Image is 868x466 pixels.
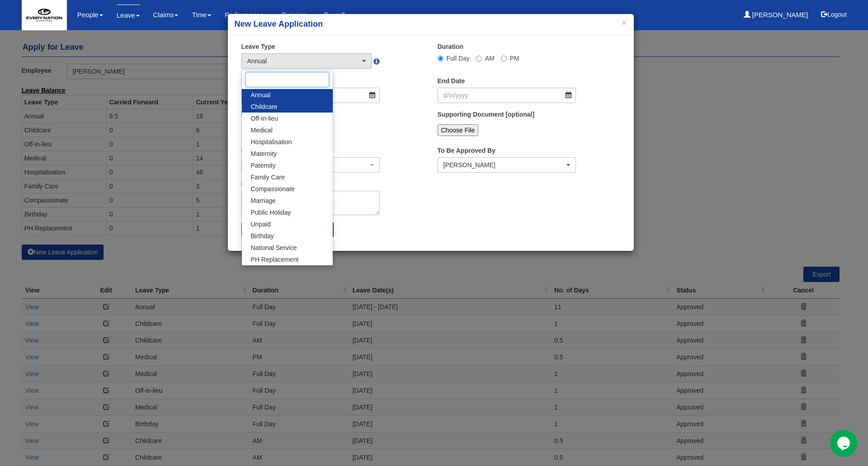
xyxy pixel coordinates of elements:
[485,55,495,62] span: AM
[447,55,470,62] span: Full Day
[621,18,627,27] button: ×
[251,208,291,217] span: Public Holiday
[251,255,299,264] span: PH Replacement
[251,137,292,146] span: Hospitalisation
[438,146,495,155] label: To Be Approved By
[251,90,271,99] span: Annual
[438,88,576,103] input: d/m/yyyy
[438,157,576,173] button: Joshua Harris
[241,53,372,69] button: Annual
[830,430,859,457] iframe: chat widget
[438,110,535,119] label: Supporting Document [optional]
[251,161,276,170] span: Paternity
[438,76,465,85] label: End Date
[438,124,479,136] input: Choose File
[251,184,295,193] span: Compassionate
[251,149,277,158] span: Maternity
[251,102,278,111] span: Childcare
[443,160,565,169] div: [PERSON_NAME]
[251,114,278,123] span: Off-in-lieu
[251,231,274,240] span: Birthday
[438,42,464,51] label: Duration
[247,56,361,66] div: Annual
[245,72,329,87] input: Search
[241,42,275,51] label: Leave Type
[510,55,519,62] span: PM
[251,243,297,252] span: National Service
[251,126,273,135] span: Medical
[235,19,323,28] b: New Leave Application
[251,220,271,229] span: Unpaid
[251,173,285,182] span: Family Care
[251,196,276,205] span: Marriage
